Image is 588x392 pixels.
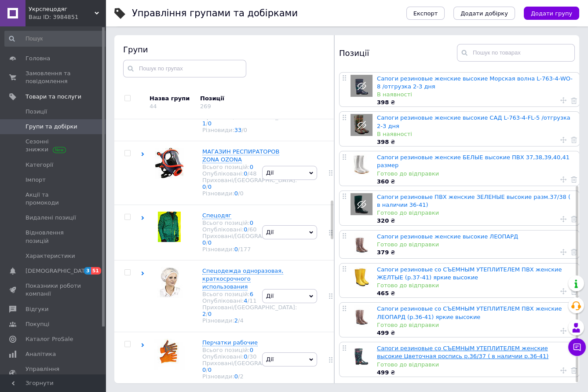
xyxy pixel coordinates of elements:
span: / [248,226,257,233]
a: 33 [234,127,242,133]
span: МАГАЗИН РЕСПИРАТОРОВ ZONA OZONA [202,148,279,163]
a: 1 [202,120,206,127]
div: 269 [200,103,211,110]
a: 0 [208,239,212,246]
div: Різновиди: [202,190,297,197]
div: Готово до відправки [377,282,575,289]
span: Експорт [413,10,438,17]
div: 177 [240,246,251,253]
span: Дії [266,229,274,235]
span: / [248,170,257,177]
div: Різновиди: [202,317,297,324]
div: 0 [240,190,243,197]
div: 60 [249,226,257,233]
b: 465 [377,290,389,297]
span: Дії [266,293,274,299]
a: Видалити товар [571,248,577,256]
span: / [241,127,247,133]
div: Групи [123,44,325,55]
a: Сапоги резиновые женские высокие ЛЕОПАРД [377,233,518,240]
a: Сапоги резиновые женские высокие САД L-763-4-FL-5 /отгрузка 2-3 дня [377,114,570,129]
span: Покупці [26,320,49,328]
span: Спецодяг [202,212,231,219]
span: Каталог ProSale [26,335,73,343]
a: 0 [202,183,206,190]
span: [DEMOGRAPHIC_DATA] [26,267,91,275]
div: ₴ [377,289,575,297]
span: / [206,120,212,127]
a: 0 [250,220,253,226]
div: ₴ [377,369,575,377]
span: Товари та послуги [26,93,81,101]
h1: Управління групами та добірками [132,8,298,18]
button: Чат з покупцем [568,338,586,356]
a: 0 [202,366,206,373]
a: 0 [208,120,212,127]
a: Видалити товар [571,96,577,104]
div: Приховані/[GEOGRAPHIC_DATA]: [202,114,297,127]
div: ₴ [377,99,575,106]
a: Видалити товар [571,366,577,374]
a: Сапоги резиновые ПВХ женские ЗЕЛЕНЫЕ высокие разм.37/38 ( в наличии 36-41) [377,194,570,208]
button: Експорт [406,7,445,20]
span: Аналітика [26,350,56,358]
div: Всього позицій: [202,347,297,353]
div: Приховані/[GEOGRAPHIC_DATA]: [202,360,297,373]
div: 11 [249,297,257,304]
a: 0 [244,170,247,177]
div: Різновиди: [202,373,297,380]
span: Управління сайтом [26,365,81,381]
div: Готово до відправки [377,321,575,329]
div: Різновиди: [202,246,297,253]
a: 0 [250,164,253,170]
input: Пошук [4,31,108,47]
a: Видалити товар [571,215,577,223]
a: 0 [208,366,212,373]
div: Ваш ID: 3984851 [29,13,106,21]
img: Спецодяг [158,212,181,242]
span: / [238,373,244,380]
b: 398 [377,139,389,145]
a: 4 [244,297,247,304]
input: Пошук по товарах [457,44,575,62]
div: Приховані/[GEOGRAPHIC_DATA]: [202,177,297,190]
span: / [206,311,212,317]
div: Опубліковані: [202,226,297,233]
button: Додати добірку [453,7,515,20]
div: Опубліковані: [202,353,297,360]
div: ₴ [377,178,575,186]
a: Видалити товар [571,136,577,144]
a: Сапоги резиновые со СЪЕМНЫМ УТЕПЛИТЕЛЕМ ПВХ женские ЖЕЛТЫЕ (р.37-41) яркие высокие [377,266,562,281]
span: Позиції [26,108,47,116]
b: 398 [377,99,389,106]
a: 0 [208,311,212,317]
span: Показники роботи компанії [26,282,81,298]
a: 2 [202,311,206,317]
span: Перчатки рабочие [202,339,258,346]
a: Сапоги резиновые со СЪЕМНЫМ УТЕПЛИТЕЛЕМ ПВХ женские ЛЕОПАРД (р.36-41) яркие высокие [377,305,562,320]
b: 320 [377,217,389,224]
span: / [238,317,244,324]
span: Дії [266,169,274,176]
div: 48 [249,170,257,177]
a: Видалити товар [571,176,577,183]
img: МАГАЗИН РЕСПИРАТОРОВ ZONA OZONA [155,148,184,178]
div: 2 [240,373,243,380]
span: Акції та промокоди [26,191,81,207]
div: В наявності [377,130,575,138]
div: Готово до відправки [377,241,575,249]
span: / [238,190,244,197]
div: ₴ [377,329,575,337]
div: Різновиди: [202,127,297,133]
span: Головна [26,55,50,62]
div: 4 [240,317,243,324]
span: / [206,239,212,246]
b: 360 [377,178,389,185]
a: Сапоги резиновые со СЪЕМНЫМ УТЕПЛИТЕЛЕМ женские высокие Цветочная роспись р.36/37 ( в наличии р.3... [377,345,548,359]
div: ₴ [377,138,575,146]
a: Сапоги резиновые женские высокие Морская волна L-763-4-WO-8 /отгрузка 2-3 дня [377,75,573,90]
a: Сапоги резиновые женские БЕЛЫЕ высокие ПВХ 37,38,39,40,41 размер [377,154,570,169]
span: Імпорт [26,176,46,184]
span: Дії [266,356,274,363]
div: Готово до відправки [377,361,575,369]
